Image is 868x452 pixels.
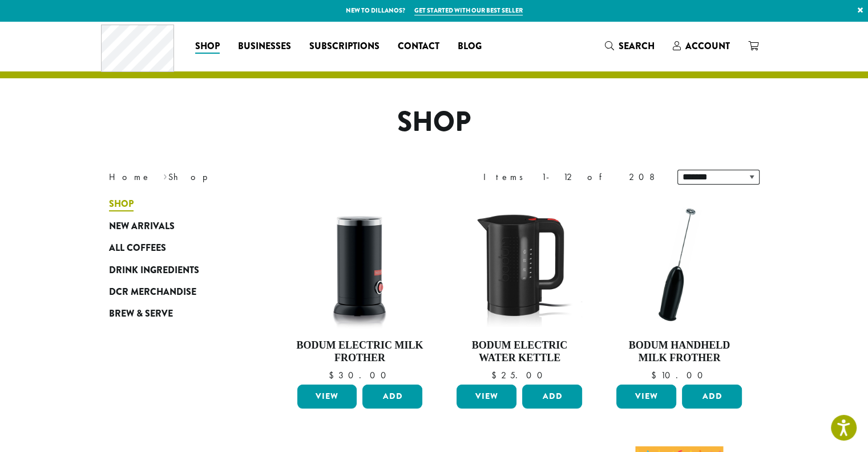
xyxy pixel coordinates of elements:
a: Search [596,37,664,55]
a: Brew & Serve [109,303,246,325]
span: Search [619,39,655,53]
span: Brew & Serve [109,307,173,321]
bdi: 10.00 [651,369,708,381]
span: All Coffees [109,241,166,255]
a: Shop [109,193,246,215]
span: Contact [398,39,439,54]
span: Shop [195,39,220,54]
span: $ [491,369,501,381]
a: Get started with our best seller [414,6,523,15]
a: View [297,385,357,409]
a: Bodum Electric Water Kettle $25.00 [454,199,585,380]
a: View [616,385,676,409]
a: Drink Ingredients [109,259,246,281]
a: Bodum Handheld Milk Frother $10.00 [613,199,745,380]
h4: Bodum Handheld Milk Frother [613,339,745,364]
span: $ [328,369,338,381]
button: Add [522,385,582,409]
span: Businesses [238,39,291,54]
button: Add [362,385,422,409]
span: › [163,166,167,184]
button: Add [682,385,742,409]
span: Shop [109,197,134,211]
span: $ [651,369,660,381]
span: Account [685,39,730,53]
img: DP3955.01.png [454,199,585,330]
span: Subscriptions [309,39,380,54]
a: Home [109,171,151,183]
div: Items 1-12 of 208 [483,170,660,184]
h4: Bodum Electric Milk Frother [294,339,426,364]
bdi: 30.00 [328,369,391,381]
a: All Coffees [109,237,246,259]
span: New Arrivals [109,219,175,234]
img: DP3927.01-002.png [613,199,745,330]
a: View [457,385,516,409]
h1: Shop [100,106,768,139]
bdi: 25.00 [491,369,548,381]
nav: Breadcrumb [109,170,417,184]
span: DCR Merchandise [109,285,196,299]
h4: Bodum Electric Water Kettle [454,339,585,364]
img: DP3954.01-002.png [294,199,425,330]
span: Drink Ingredients [109,263,199,278]
a: Shop [186,37,229,55]
a: DCR Merchandise [109,281,246,303]
span: Blog [458,39,482,54]
a: Bodum Electric Milk Frother $30.00 [294,199,426,380]
a: New Arrivals [109,215,246,237]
